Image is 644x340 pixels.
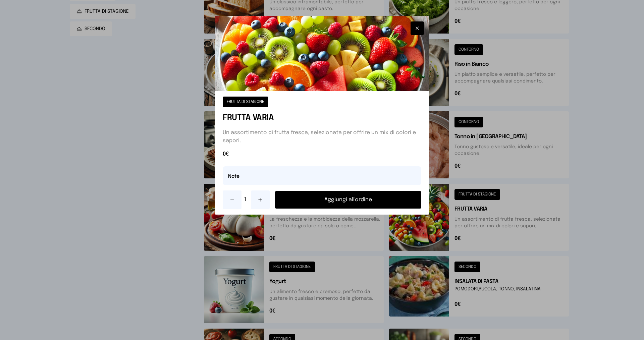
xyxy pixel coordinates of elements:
[215,16,429,91] img: FRUTTA VARIA
[275,191,421,209] button: Aggiungi all'ordine
[223,129,421,145] p: Un assortimento di frutta fresca, selezionata per offrire un mix di colori e sapori.
[244,196,248,204] span: 1
[223,97,268,107] button: FRUTTA DI STAGIONE
[223,113,421,123] h1: FRUTTA VARIA
[223,150,421,158] span: 0€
